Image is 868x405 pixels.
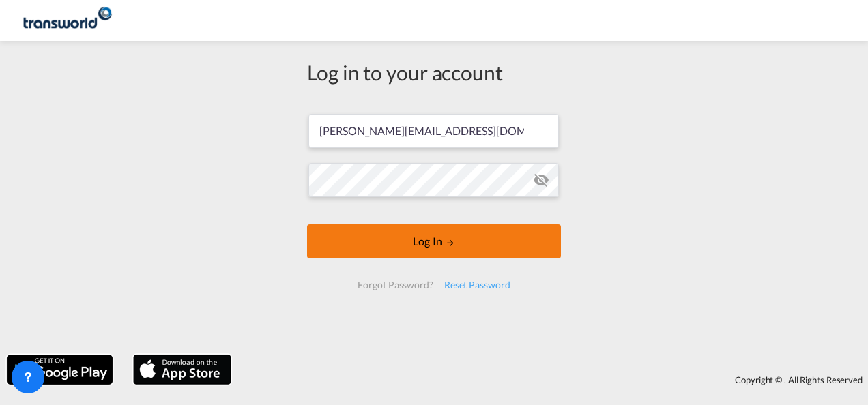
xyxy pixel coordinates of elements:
[533,172,549,188] md-icon: icon-eye-off
[307,224,561,258] button: LOGIN
[238,368,868,391] div: Copyright © . All Rights Reserved
[352,273,438,297] div: Forgot Password?
[308,114,559,148] input: Enter email/phone number
[307,58,561,87] div: Log in to your account
[132,353,233,386] img: apple.png
[5,353,114,386] img: google.png
[20,5,113,36] img: f753ae806dec11f0841701cdfdf085c0.png
[439,273,516,297] div: Reset Password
